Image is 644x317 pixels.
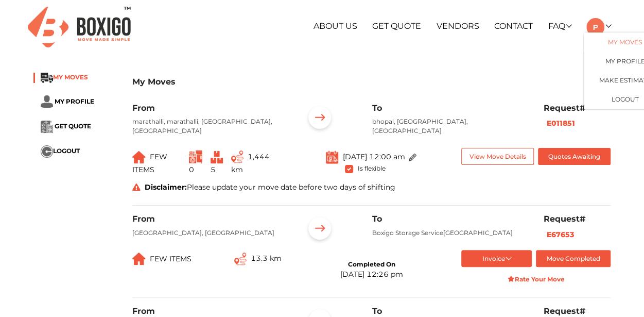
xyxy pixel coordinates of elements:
a: Contact [494,21,533,31]
h6: To [372,214,528,224]
h6: From [132,103,288,113]
span: FEW ITEMS [150,254,192,263]
strong: Rate Your Move [508,275,565,283]
img: ... [132,253,146,265]
a: ...MY MOVES [41,73,88,81]
div: Completed On [347,260,395,269]
p: [GEOGRAPHIC_DATA], [GEOGRAPHIC_DATA] [132,228,288,238]
p: marathalli, marathalli, [GEOGRAPHIC_DATA], [GEOGRAPHIC_DATA] [132,117,288,136]
div: Please update your move date before two days of shifting [125,182,618,193]
span: [DATE] 12:00 am [342,152,405,161]
button: Quotes Awaiting [538,148,611,165]
h6: Request# [544,214,611,224]
h3: My Moves [132,77,611,87]
img: ... [304,103,336,135]
img: ... [211,151,223,163]
span: MY PROFILE [55,97,94,105]
b: E011851 [547,119,575,128]
h6: To [372,306,528,316]
p: Boxigo Storage Service[GEOGRAPHIC_DATA] [372,228,528,238]
p: bhopal, [GEOGRAPHIC_DATA], [GEOGRAPHIC_DATA] [372,117,528,136]
button: E67653 [544,229,577,241]
a: FAQ [548,21,571,31]
button: View Move Details [461,148,534,165]
img: ... [326,150,338,164]
span: 1,444 km [231,152,270,174]
img: ... [41,73,53,83]
span: GET QUOTE [55,122,91,130]
img: ... [41,95,53,108]
img: ... [41,121,53,133]
button: Rate Your Move [461,271,611,287]
button: E011851 [544,118,578,129]
span: 0 [189,165,194,174]
a: ... MY PROFILE [41,97,94,105]
span: 5 [211,165,216,174]
button: Invoice [461,250,532,267]
div: [DATE] 12:26 pm [340,269,403,280]
img: ... [189,150,202,163]
a: About Us [313,21,357,31]
img: ... [132,151,146,163]
img: ... [41,145,53,158]
span: FEW ITEMS [132,152,167,174]
span: 13.3 km [251,254,282,263]
button: ...LOGOUT [41,145,80,158]
a: Get Quote [372,21,421,31]
img: ... [409,154,416,161]
strong: Disclaimer: [145,182,187,192]
b: E67653 [547,230,574,239]
h6: Request# [544,103,611,113]
h6: Request# [544,306,611,316]
h6: From [132,306,288,316]
span: Is flexible [357,163,385,172]
a: ... GET QUOTE [41,122,91,130]
h6: To [372,103,528,113]
img: ... [234,253,247,265]
a: Vendors [436,21,479,31]
img: ... [231,151,243,163]
button: Move Completed [536,250,611,267]
img: Boxigo [28,7,131,47]
span: LOGOUT [53,147,80,155]
span: MY MOVES [53,73,88,81]
img: ... [304,214,336,246]
h6: From [132,214,288,224]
